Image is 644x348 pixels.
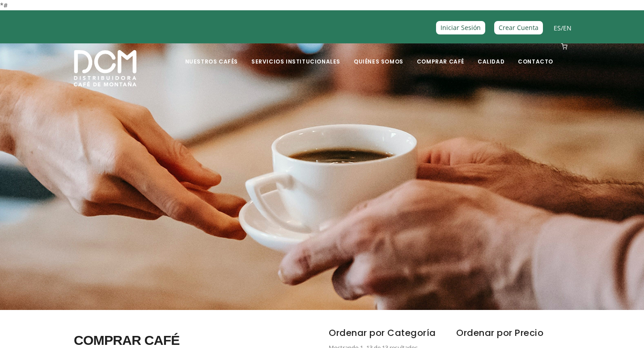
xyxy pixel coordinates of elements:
a: Iniciar Sesión [436,21,485,34]
a: Nuestros Cafés [180,44,243,65]
a: EN [563,24,572,32]
a: ES [554,24,561,32]
a: Comprar Café [411,44,470,65]
a: Quiénes Somos [348,44,409,65]
a: Calidad [472,44,510,65]
h6: Ordenar por Categoría [329,323,443,343]
a: Contacto [513,44,559,65]
a: Servicios Institucionales [246,44,346,65]
span: / [554,23,572,33]
h6: Ordenar por Precio [456,323,570,343]
a: Crear Cuenta [494,21,543,34]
